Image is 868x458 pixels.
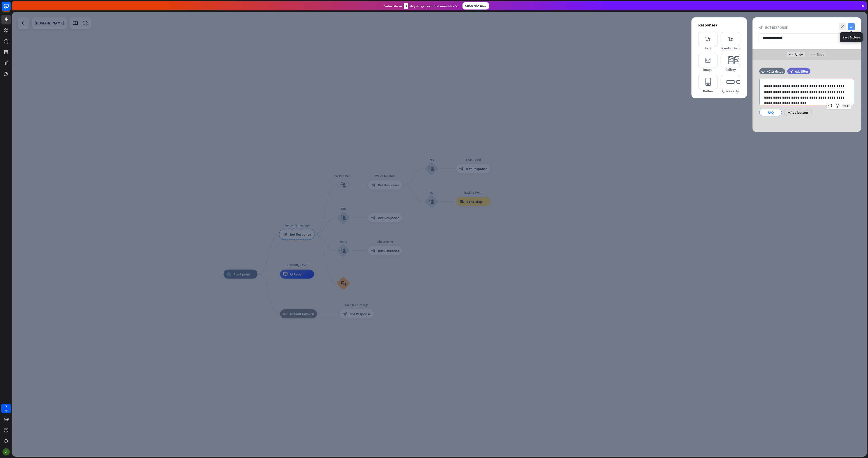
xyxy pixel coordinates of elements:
div: 3 [404,3,408,9]
button: Open LiveChat chat widget [4,2,17,15]
i: check [848,23,855,30]
i: block_bot_response [759,26,763,30]
a: 7 days [1,404,11,413]
span: Bot Response [765,25,788,30]
div: Undo [787,52,805,57]
i: undo [789,53,793,56]
div: days [4,409,8,412]
i: time [761,70,765,73]
div: +0.1s delay [767,69,783,74]
div: 7 [5,405,7,409]
i: close [839,23,846,30]
i: redo [811,53,815,56]
div: Subscribe now [462,2,489,9]
div: Redo [809,52,826,57]
span: Add filter [795,69,808,74]
div: Subscribe in days to get your first month for $1 [384,3,459,9]
i: filter [789,70,793,73]
div: + Add button [784,109,812,116]
div: FAQ [763,109,778,116]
